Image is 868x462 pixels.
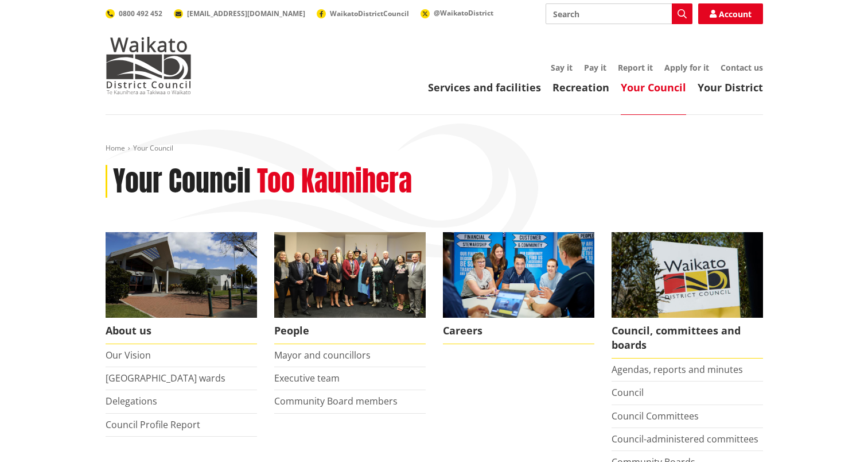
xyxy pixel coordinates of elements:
a: Apply for it [664,62,709,73]
a: Council Profile Report [106,418,200,431]
a: Agendas, reports and minutes [612,363,743,376]
a: Your District [698,80,763,94]
a: Pay it [584,62,606,73]
a: @WaikatoDistrict [421,8,493,18]
a: 0800 492 452 [106,9,162,18]
nav: breadcrumb [106,144,763,153]
a: WDC Building 0015 About us [106,232,257,344]
a: Careers [443,232,594,344]
span: Your Council [133,143,173,153]
span: Council, committees and boards [612,318,763,359]
span: People [274,318,426,344]
a: Recreation [552,80,609,94]
a: Contact us [721,62,763,73]
a: Mayor and councillors [274,349,371,361]
a: WaikatoDistrictCouncil [317,9,409,18]
a: Say it [551,62,573,73]
span: [EMAIL_ADDRESS][DOMAIN_NAME] [187,9,305,18]
span: 0800 492 452 [119,9,162,18]
input: Search input [546,3,692,24]
a: Council Committees [612,410,699,422]
img: Office staff in meeting - Career page [443,232,594,318]
img: Waikato District Council - Te Kaunihera aa Takiwaa o Waikato [106,37,192,94]
a: Council-administered committees [612,433,758,445]
a: Report it [618,62,653,73]
a: [GEOGRAPHIC_DATA] wards [106,372,225,384]
span: @WaikatoDistrict [434,8,493,18]
a: Services and facilities [428,80,541,94]
a: Waikato-District-Council-sign Council, committees and boards [612,232,763,359]
a: Executive team [274,372,340,384]
a: Community Board members [274,395,398,407]
a: Account [698,3,763,24]
a: Home [106,143,125,153]
a: Your Council [621,80,686,94]
h2: Too Kaunihera [257,165,412,198]
a: 2022 Council People [274,232,426,344]
a: Council [612,386,644,399]
img: WDC Building 0015 [106,232,257,318]
span: About us [106,318,257,344]
h1: Your Council [113,165,251,198]
a: Our Vision [106,349,151,361]
span: Careers [443,318,594,344]
span: WaikatoDistrictCouncil [330,9,409,18]
img: 2022 Council [274,232,426,318]
iframe: Messenger Launcher [815,414,857,455]
img: Waikato-District-Council-sign [612,232,763,318]
a: Delegations [106,395,157,407]
a: [EMAIL_ADDRESS][DOMAIN_NAME] [174,9,305,18]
